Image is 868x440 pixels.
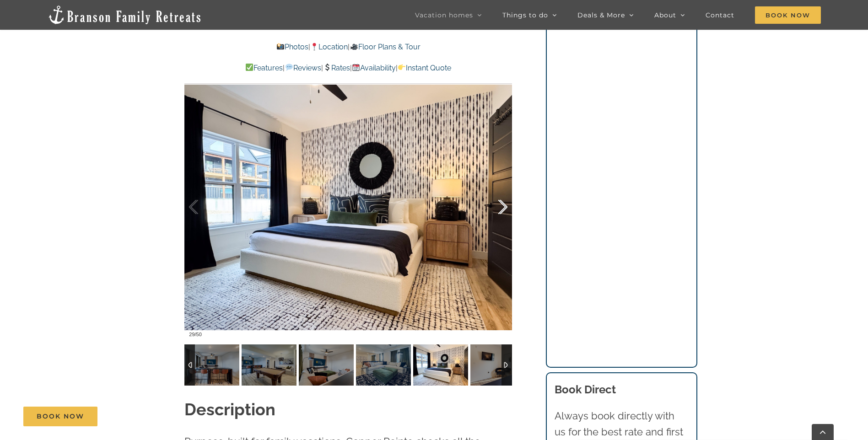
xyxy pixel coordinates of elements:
img: 📆 [352,64,360,71]
strong: Description [184,400,275,419]
img: Branson Family Retreats Logo [47,5,202,25]
b: Book Direct [555,383,616,396]
span: Things to do [502,12,548,18]
img: 👉 [398,64,405,71]
a: Instant Quote [398,64,451,72]
a: Photos [276,43,308,51]
span: Book Now [37,413,84,420]
span: About [654,12,676,18]
img: 💲 [323,64,331,71]
img: Copper-Pointe-at-Table-Rock-Lake-1042-scaled.jpg-nggid042826-ngg0dyn-120x90-00f0w010c011r110f110r... [356,344,411,386]
p: | | [184,41,512,53]
span: Contact [706,12,734,18]
a: Availability [352,64,396,72]
a: Location [310,43,348,51]
p: | | | | [184,62,512,74]
a: Features [245,64,283,72]
a: Rates [323,64,350,72]
img: 💬 [286,64,293,71]
img: 📸 [277,43,284,50]
img: Copper-Pointe-at-Table-Rock-Lake-3012-scaled.jpg-nggid042926-ngg0dyn-120x90-00f0w010c011r110f110r... [470,344,525,386]
img: Copper-Pointe-at-Table-Rock-Lake-1040-Edit-scaled.jpg-nggid042824-ngg0dyn-120x90-00f0w010c011r110... [299,344,354,386]
a: Reviews [285,64,321,72]
a: Floor Plans & Tour [350,43,420,51]
img: Copper-Pointe-at-Table-Rock-Lake-1039-Edit-scaled.jpg-nggid042823-ngg0dyn-120x90-00f0w010c011r110... [242,344,297,386]
img: ✅ [246,64,253,71]
span: Vacation homes [415,12,473,18]
span: Deals & More [577,12,625,18]
img: 📍 [311,43,318,50]
a: Book Now [23,407,97,426]
span: Book Now [755,6,821,24]
img: Copper-Pointe-at-Table-Rock-Lake-1038-Edit-scaled.jpg-nggid042822-ngg0dyn-120x90-00f0w010c011r110... [184,344,239,386]
img: Copper-Pointe-at-Table-Rock-Lake-3011-scaled.jpg-nggid042927-ngg0dyn-120x90-00f0w010c011r110f110r... [413,344,468,386]
img: 🎥 [350,43,358,50]
iframe: Booking/Inquiry Widget [555,32,688,344]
